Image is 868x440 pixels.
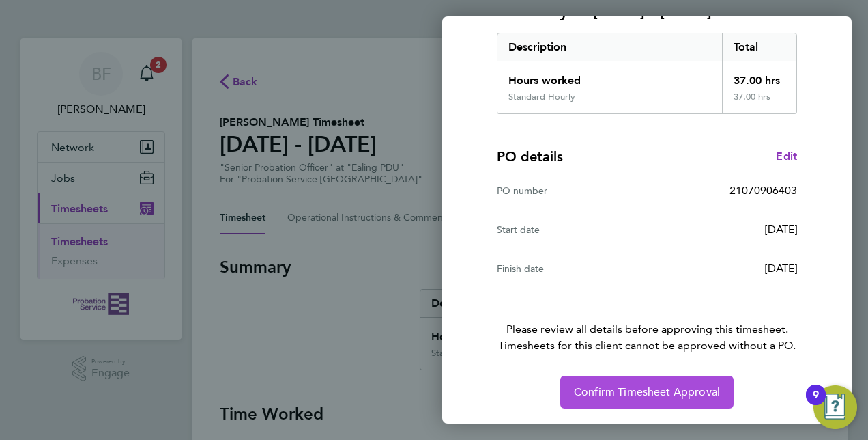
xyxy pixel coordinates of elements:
div: 9 [813,395,819,413]
div: Hours worked [497,61,722,92]
h4: PO details [497,147,563,166]
span: Timesheets for this client cannot be approved without a PO. [480,338,813,354]
div: Start date [497,221,647,238]
div: 37.00 hrs [722,92,797,113]
a: Edit [776,148,797,165]
span: Edit [776,150,797,163]
div: Standard Hourly [508,92,575,102]
div: Summary of 25 - 31 Aug 2025 [497,33,797,114]
span: 21070906403 [729,184,797,197]
div: Description [497,33,722,61]
div: Finish date [497,260,647,277]
p: Please review all details before approving this timesheet. [480,288,813,354]
div: [DATE] [647,260,797,277]
div: PO number [497,182,647,199]
div: 37.00 hrs [722,61,797,92]
button: Confirm Timesheet Approval [560,376,734,409]
button: Open Resource Center, 9 new notifications [813,385,857,429]
span: Confirm Timesheet Approval [574,385,720,399]
div: Total [722,33,797,61]
div: [DATE] [647,221,797,238]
